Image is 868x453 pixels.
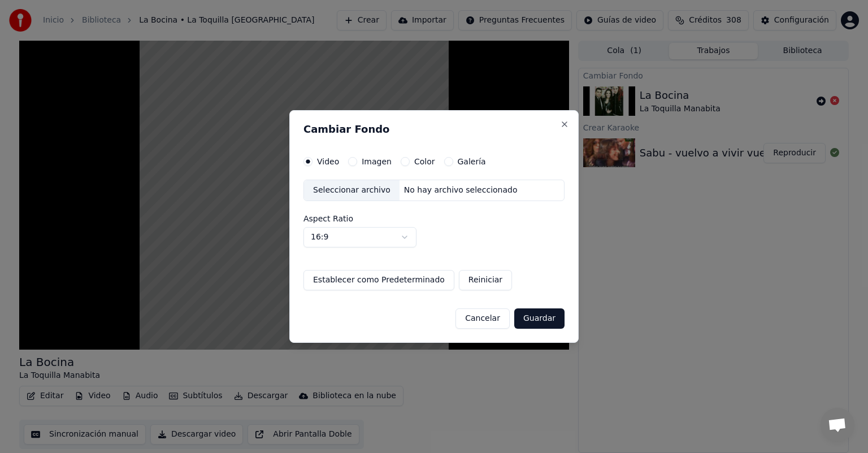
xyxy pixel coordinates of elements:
[317,158,339,165] label: Video
[459,270,512,290] button: Reiniciar
[400,185,522,196] div: No hay archivo seleccionado
[455,308,510,329] button: Cancelar
[303,215,565,223] label: Aspect Ratio
[303,270,454,290] button: Establecer como Predeterminado
[304,180,400,201] div: Seleccionar archivo
[514,308,565,329] button: Guardar
[458,158,486,165] label: Galería
[362,158,392,165] label: Imagen
[303,124,565,134] h2: Cambiar Fondo
[414,158,435,165] label: Color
